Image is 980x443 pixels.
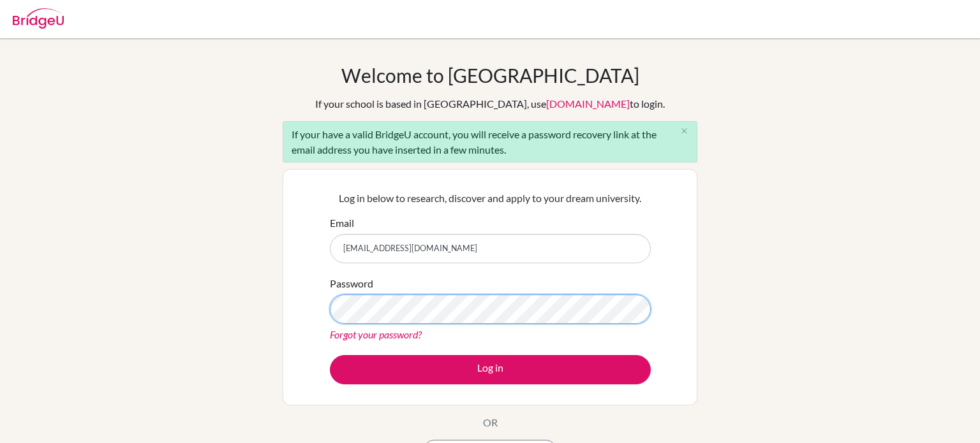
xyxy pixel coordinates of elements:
[546,98,630,110] a: [DOMAIN_NAME]
[315,96,665,112] div: If your school is based in [GEOGRAPHIC_DATA], use to login.
[671,122,697,141] button: Close
[330,328,422,340] a: Forgot your password?
[330,215,354,231] label: Email
[330,276,373,291] label: Password
[330,191,651,206] p: Log in below to research, discover and apply to your dream university.
[679,126,689,136] i: close
[483,415,498,430] p: OR
[330,355,651,384] button: Log in
[13,8,64,29] img: Bridge-U
[283,121,697,163] div: If your have a valid BridgeU account, you will receive a password recovery link at the email addr...
[341,64,639,87] h1: Welcome to [GEOGRAPHIC_DATA]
